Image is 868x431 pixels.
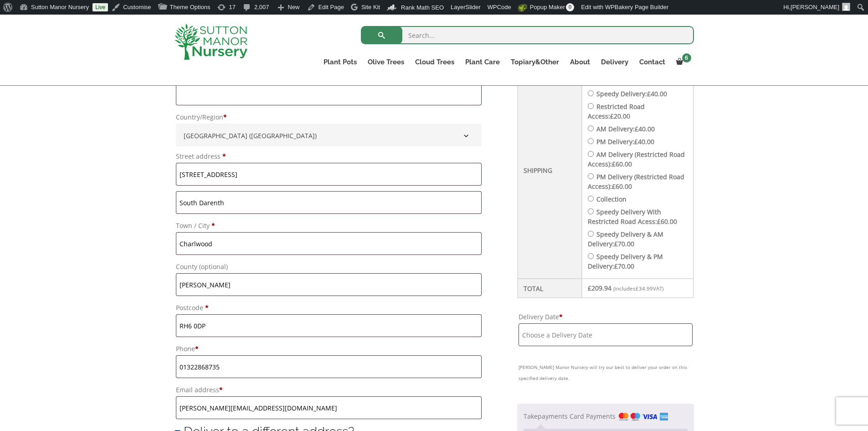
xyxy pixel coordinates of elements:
[612,182,632,191] bdi: 60.00
[635,125,655,133] bdi: 40.00
[596,89,667,98] label: Speedy Delivery:
[634,137,638,146] span: £
[791,4,839,10] span: [PERSON_NAME]
[175,24,247,60] img: logo
[519,362,692,384] small: [PERSON_NAME] Manor Nursery will try our best to deliver your order on this specified delivery date.
[176,150,482,163] label: Street address
[614,262,634,270] bdi: 70.00
[614,262,618,270] span: £
[565,56,596,68] a: About
[176,343,482,355] label: Phone
[588,284,611,292] bdi: 209.94
[610,112,614,120] span: £
[410,56,460,68] a: Cloud Trees
[596,195,627,203] label: Collection
[176,219,482,232] label: Town / City
[596,137,654,146] label: PM Delivery:
[176,111,482,124] label: Country/Region
[518,62,581,279] th: Shipping
[176,124,482,146] span: Country/Region
[318,56,362,68] a: Plant Pots
[671,56,694,68] a: 6
[682,53,691,62] span: 6
[612,160,616,168] span: £
[588,284,591,292] span: £
[176,384,482,396] label: Email address
[588,208,677,226] label: Speedy Delivery With Restricted Road Acess:
[362,56,410,68] a: Olive Trees
[614,239,618,248] span: £
[647,89,651,98] span: £
[460,56,505,68] a: Plant Care
[361,26,694,44] input: Search...
[176,301,482,314] label: Postcode
[634,56,671,68] a: Contact
[176,191,482,214] input: Apartment, suite, unit, etc. (optional)
[361,4,380,10] span: Site Kit
[176,260,482,273] label: County
[180,128,478,143] span: United Kingdom (UK)
[636,285,639,292] span: £
[588,150,685,168] label: AM Delivery (Restricted Road Access):
[647,89,667,98] bdi: 40.00
[519,311,692,323] label: Delivery Date
[518,279,581,298] th: Total
[634,137,654,146] bdi: 40.00
[401,4,444,11] span: Rank Math SEO
[588,252,663,270] label: Speedy Delivery & PM Delivery:
[588,102,645,120] label: Restricted Road Access:
[559,312,563,321] abbr: required
[199,262,228,271] span: (optional)
[613,285,663,292] small: (includes VAT)
[657,217,661,226] span: £
[505,56,565,68] a: Topiary&Other
[636,285,653,292] span: 34.99
[612,160,632,168] bdi: 60.00
[657,217,677,226] bdi: 60.00
[588,172,684,191] label: PM Delivery (Restricted Road Access):
[92,3,108,11] a: Live
[619,413,668,421] img: Takepayments Card Payments
[524,412,668,421] label: Takepayments Card Payments
[566,3,574,11] span: 0
[635,125,638,133] span: £
[588,230,663,248] label: Speedy Delivery & AM Delivery:
[596,56,634,68] a: Delivery
[596,125,655,133] label: AM Delivery:
[610,112,630,120] bdi: 20.00
[176,163,482,186] input: House number and street name
[519,323,692,346] input: Choose a Delivery Date
[614,239,634,248] bdi: 70.00
[612,182,616,191] span: £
